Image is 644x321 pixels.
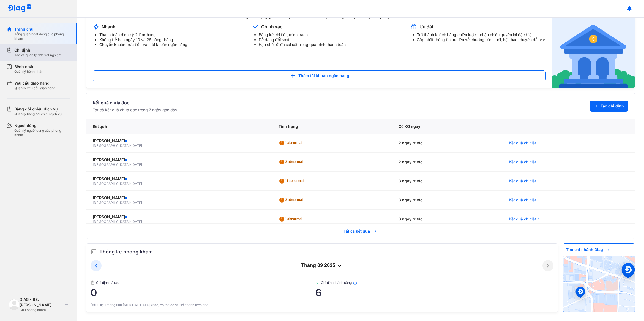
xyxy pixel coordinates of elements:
[509,159,536,165] span: Kết quả chi tiết
[279,139,304,147] div: 1 abnormal
[130,201,131,205] span: -
[93,220,130,224] span: [DEMOGRAPHIC_DATA]
[102,262,542,269] div: tháng 09 2025
[131,201,142,205] span: [DATE]
[279,158,305,166] div: 2 abnormal
[91,303,553,307] div: (*)Dữ liệu mang tính [MEDICAL_DATA] khảo, có thể có sai số chênh lệch nhỏ.
[14,69,43,74] div: Quản lý bệnh nhân
[392,153,502,172] div: 2 ngày trước
[14,26,70,32] div: Trang chủ
[99,42,187,47] li: Chuyển khoản trực tiếp vào tài khoản ngân hàng
[315,280,553,285] span: Chỉ định thành công
[130,220,131,224] span: -
[392,134,502,153] div: 2 ngày trước
[509,178,536,184] span: Kết quả chi tiết
[14,32,70,41] div: Tổng quan hoạt động của phòng khám
[601,103,624,109] span: Tạo chỉ định
[315,287,553,298] span: 6
[20,308,62,312] div: Chủ phòng khám
[93,201,130,205] span: [DEMOGRAPHIC_DATA]
[99,32,187,37] li: Thanh toán định kỳ 2 lần/tháng
[315,280,320,285] img: checked-green.01cc79e0.svg
[392,210,502,229] div: 3 ngày trước
[590,101,628,112] button: Tạo chỉ định
[8,4,31,13] img: logo
[419,24,433,30] div: Ưu đãi
[259,37,346,42] li: Dễ dàng đối soát
[93,214,265,220] div: [PERSON_NAME]
[91,249,97,255] img: order.5a6da16c.svg
[93,99,177,106] div: Kết quả chưa đọc
[86,119,272,134] div: Kết quả
[14,123,70,128] div: Người dùng
[130,182,131,186] span: -
[131,182,142,186] span: [DATE]
[509,197,536,203] span: Kết quả chi tiết
[14,47,62,53] div: Chỉ định
[131,220,142,224] span: [DATE]
[93,23,99,30] img: account-announcement
[392,119,502,134] div: Có KQ ngày
[91,280,95,285] img: document.50c4cfd0.svg
[509,140,536,146] span: Kết quả chi tiết
[340,225,381,237] span: Tất cả kết quả
[14,128,70,137] div: Quản lý người dùng của phòng khám
[410,23,417,30] img: account-announcement
[509,216,536,222] span: Kết quả chi tiết
[279,196,305,204] div: 2 abnormal
[91,287,315,298] span: 0
[14,53,62,57] div: Tạo và quản lý đơn xét nghiệm
[259,42,346,47] li: Hạn chế tối đa sai sót trong quá trình thanh toán
[417,32,546,37] li: Trở thành khách hàng chiến lược – nhận nhiều quyền lợi đặc biệt
[91,280,315,285] span: Chỉ định đã tạo
[563,244,614,256] span: Tìm chi nhánh Diag
[14,80,55,86] div: Yêu cầu giao hàng
[392,172,502,191] div: 3 ngày trước
[93,195,265,201] div: [PERSON_NAME]
[417,37,546,42] li: Cập nhật thông tin ưu tiên về chương trình mới, hội thảo chuyên đề, v.v.
[14,112,62,116] div: Quản lý bảng đối chiếu dịch vụ
[14,64,43,69] div: Bệnh nhân
[93,157,265,163] div: [PERSON_NAME]
[130,144,131,148] span: -
[102,24,116,30] div: Nhanh
[14,86,55,90] div: Quản lý yêu cầu giao hàng
[130,163,131,167] span: -
[14,106,62,112] div: Bảng đối chiếu dịch vụ
[93,182,130,186] span: [DEMOGRAPHIC_DATA]
[252,23,259,30] img: account-announcement
[279,215,304,223] div: 1 abnormal
[9,299,20,310] img: logo
[279,177,306,185] div: 11 abnormal
[392,191,502,210] div: 3 ngày trước
[259,32,346,37] li: Bảng kê chi tiết, minh bạch
[261,24,282,30] div: Chính xác
[131,163,142,167] span: [DATE]
[99,248,153,256] span: Thống kê phòng khám
[93,176,265,182] div: [PERSON_NAME]
[353,280,357,285] img: info.7e716105.svg
[93,144,130,148] span: [DEMOGRAPHIC_DATA]
[93,107,177,113] div: Tất cả kết quả chưa đọc trong 7 ngày gần đây
[93,138,265,144] div: [PERSON_NAME]
[99,37,187,42] li: Không trễ hơn ngày 10 và 25 hàng tháng
[20,297,62,308] div: DIAG - BS. [PERSON_NAME]
[131,144,142,148] span: [DATE]
[93,163,130,167] span: [DEMOGRAPHIC_DATA]
[272,119,392,134] div: Tình trạng
[93,70,546,81] button: Thêm tài khoản ngân hàng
